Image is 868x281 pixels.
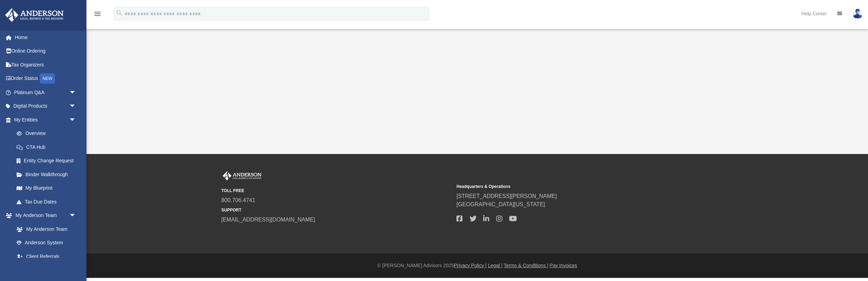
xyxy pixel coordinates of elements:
[69,209,83,223] span: arrow_drop_down
[221,207,452,213] small: SUPPORT
[504,263,548,268] a: Terms & Conditions |
[10,140,86,154] a: CTA Hub
[221,197,255,203] a: 800.706.4741
[40,73,55,84] div: NEW
[93,13,102,18] a: menu
[5,58,86,72] a: Tax Organizers
[454,263,487,268] a: Privacy Policy |
[550,263,577,268] a: Pay Invoices
[488,263,502,268] a: Legal |
[5,209,83,223] a: My Anderson Teamarrow_drop_down
[10,167,86,181] a: Binder Walkthrough
[10,127,86,140] a: Overview
[456,201,545,207] a: [GEOGRAPHIC_DATA][US_STATE]
[86,262,868,269] div: © [PERSON_NAME] Advisors 2025
[10,181,83,195] a: My Blueprint
[10,250,83,263] a: Client Referrals
[221,171,263,180] img: Anderson Advisors Platinum Portal
[221,217,315,223] a: [EMAIL_ADDRESS][DOMAIN_NAME]
[10,222,80,236] a: My Anderson Team
[221,188,452,194] small: TOLL FREE
[10,154,86,168] a: Entity Change Request
[852,9,863,19] img: User Pic
[5,30,86,44] a: Home
[456,193,557,199] a: [STREET_ADDRESS][PERSON_NAME]
[10,236,83,250] a: Anderson System
[69,99,83,114] span: arrow_drop_down
[3,8,66,22] img: Anderson Advisors Platinum Portal
[456,183,687,190] small: Headquarters & Operations
[5,113,86,127] a: My Entitiesarrow_drop_down
[5,99,86,113] a: Digital Productsarrow_drop_down
[10,195,86,209] a: Tax Due Dates
[5,85,86,99] a: Platinum Q&Aarrow_drop_down
[93,10,102,18] i: menu
[69,113,83,127] span: arrow_drop_down
[5,44,86,58] a: Online Ordering
[116,9,123,17] i: search
[69,85,83,100] span: arrow_drop_down
[5,72,86,86] a: Order StatusNEW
